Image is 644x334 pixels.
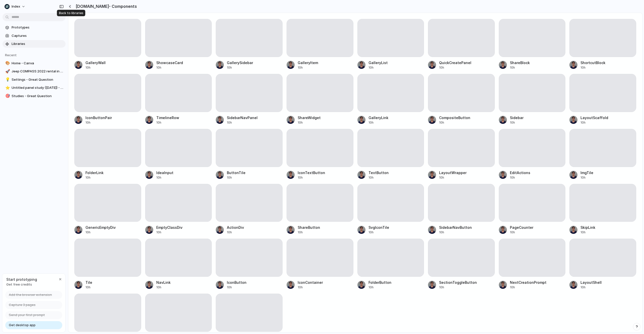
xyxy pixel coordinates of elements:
h2: [DOMAIN_NAME] - Components [74,3,137,9]
div: 10h [369,175,389,180]
span: Settings - Great Question [12,77,64,82]
div: 10h [580,285,602,290]
div: 10h [85,175,104,180]
div: 10h [510,120,524,125]
div: GalleryList [369,60,388,65]
div: 10h [580,175,593,180]
div: 10h [369,285,391,290]
div: ShareButton [298,225,320,230]
div: 10h [510,285,546,290]
button: Index [3,3,28,11]
a: Libraries [3,40,66,48]
div: 10h [369,120,388,125]
span: Studies - Great Question [12,94,64,99]
div: SidebarNavButton [439,225,472,230]
span: Prototypes [12,25,64,30]
div: 10h [227,230,244,235]
div: 10h [227,175,246,180]
span: Home - Canva [12,61,64,66]
div: SvgIconTile [369,225,389,230]
div: 🎯 [5,93,9,99]
div: 10h [85,120,112,125]
div: SectionToggleButton [439,280,477,285]
div: 10h [439,175,467,180]
button: 🚀 [5,69,10,74]
div: TextButton [369,170,389,175]
div: 10h [298,120,321,125]
div: 10h [227,120,258,125]
div: NextCreationPrompt [510,280,546,285]
div: 10h [510,230,533,235]
div: 10h [85,285,92,290]
div: Tile [85,280,92,285]
div: IconContainer [298,280,323,285]
div: 10h [156,230,182,235]
div: 10h [85,230,116,235]
div: ShareBlock [510,60,530,65]
div: GenericEmptyDiv [85,225,116,230]
div: 10h [439,230,472,235]
div: ShowcaseCard [156,60,183,65]
div: 10h [439,120,470,125]
div: ImgTile [580,170,593,175]
button: 🎨 [5,61,10,66]
div: 10h [298,285,323,290]
div: QuickCreatePanel [439,60,471,65]
button: 💡 [5,77,10,82]
div: ActionDiv [227,225,244,230]
div: 10h [156,175,173,180]
div: GalleryWall [85,60,106,65]
span: Get desktop app [9,323,36,328]
div: SidebarNavPanel [227,115,258,120]
div: 10h [510,65,530,70]
button: 🎯 [5,94,10,99]
div: EmptyClassDiv [156,225,182,230]
span: Libraries [12,41,64,46]
div: SkipLink [580,225,595,230]
span: Send your first prompt [9,313,45,318]
div: TimelineRow [156,115,179,120]
div: 10h [156,285,171,290]
div: 10h [510,175,530,180]
a: Get desktop app [5,321,62,329]
div: LayoutWrapper [439,170,467,175]
div: IdeaInput [156,170,173,175]
div: 10h [439,65,471,70]
div: GallerySidebar [227,60,253,65]
div: Back to libraries [57,10,85,16]
div: CompositeButton [439,115,470,120]
div: 🎨 [5,60,9,66]
div: 🚀 [5,69,9,74]
span: Add the browser extension [9,292,52,297]
div: 10h [439,285,477,290]
div: LayoutScaffold [580,115,608,120]
div: FolderButton [369,280,391,285]
div: 10h [580,120,608,125]
div: FolderLink [85,170,104,175]
a: ⭐Untitled panel study ([DATE]) - Great Question [3,84,66,92]
div: ShortcutBlock [580,60,605,65]
a: Captures [3,32,66,40]
button: ⭐ [5,85,10,90]
a: 💡Settings - Great Question [3,76,66,83]
span: Captures [12,33,64,38]
span: Start prototyping [6,277,37,282]
div: NavLink [156,280,171,285]
span: Capture 3 pages [9,302,36,308]
div: 10h [156,120,179,125]
span: Get free credits [6,282,37,287]
a: 🎨Home - Canva [3,60,66,67]
a: Prototypes [3,24,66,31]
div: IconButtonPair [85,115,112,120]
span: Jeep COMPASS 2022 rental in [GEOGRAPHIC_DATA], [GEOGRAPHIC_DATA] by [PERSON_NAME] | [PERSON_NAME] [12,69,64,74]
div: ShareWidget [298,115,321,120]
div: 10h [369,230,389,235]
div: PageCounter [510,225,533,230]
div: EditActions [510,170,530,175]
div: 10h [298,230,320,235]
div: IconButton [227,280,247,285]
a: 🎯Studies - Great Question [3,92,66,100]
div: 10h [85,65,106,70]
div: GalleryLink [369,115,388,120]
div: 10h [298,175,325,180]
